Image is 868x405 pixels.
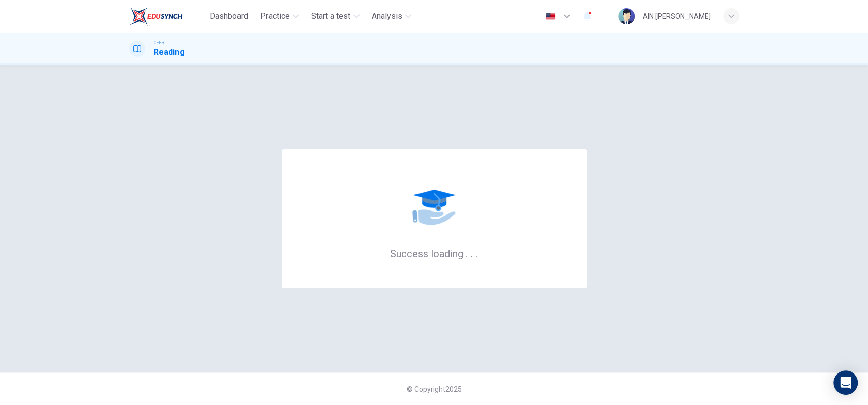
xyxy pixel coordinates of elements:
[129,6,206,26] a: EduSynch logo
[390,246,478,260] h6: Success loading
[307,7,364,25] button: Start a test
[643,10,711,22] div: AIN [PERSON_NAME]
[465,244,468,261] h6: .
[475,244,478,261] h6: .
[372,10,402,22] span: Analysis
[154,46,185,58] h1: Reading
[311,10,350,22] span: Start a test
[618,8,635,24] img: Profile picture
[544,13,557,20] img: en
[368,7,415,25] button: Analysis
[256,7,303,25] button: Practice
[407,385,462,393] span: © Copyright 2025
[209,10,248,22] span: Dashboard
[129,6,183,26] img: EduSynch logo
[154,39,164,46] span: CEFR
[260,10,290,22] span: Practice
[205,7,252,25] button: Dashboard
[470,244,473,261] h6: .
[833,370,858,395] div: Open Intercom Messenger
